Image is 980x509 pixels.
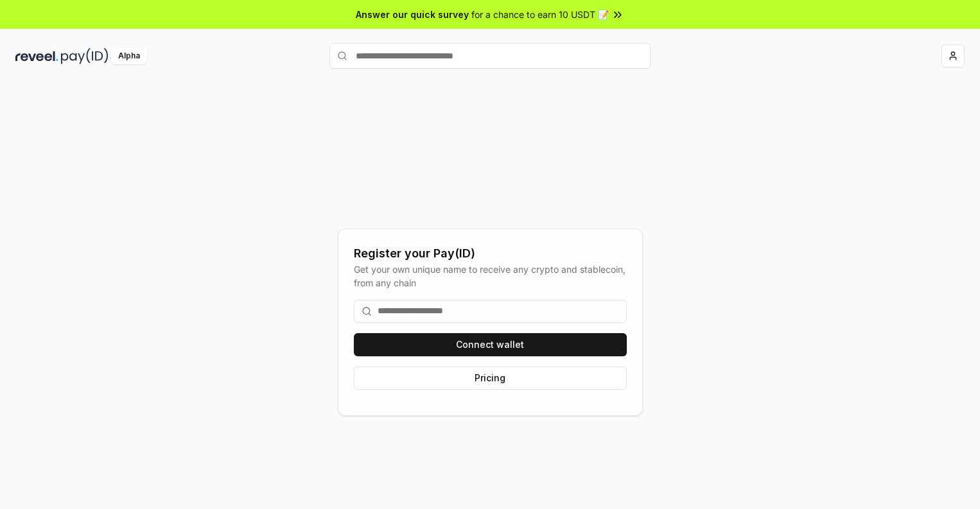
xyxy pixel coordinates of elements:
span: Answer our quick survey [356,8,469,21]
div: Alpha [111,48,147,64]
button: Pricing [354,367,627,390]
span: for a chance to earn 10 USDT 📝 [471,8,609,21]
div: Get your own unique name to receive any crypto and stablecoin, from any chain [354,263,627,289]
img: pay_id [61,48,109,64]
img: reveel_dark [15,48,58,64]
button: Connect wallet [354,333,627,356]
div: Register your Pay(ID) [354,245,627,263]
